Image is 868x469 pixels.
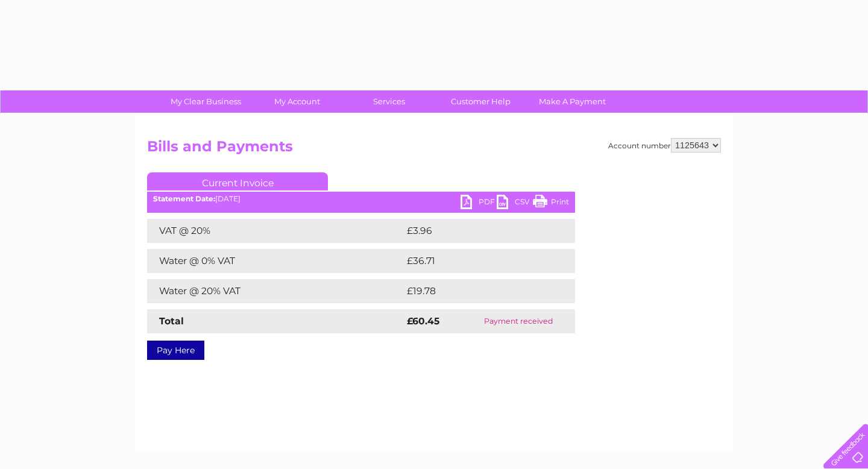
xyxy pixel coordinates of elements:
[608,138,721,153] div: Account number
[147,249,404,273] td: Water @ 0% VAT
[153,194,215,203] b: Statement Date:
[404,219,547,243] td: £3.96
[159,315,184,327] strong: Total
[461,195,497,212] a: PDF
[523,90,622,113] a: Make A Payment
[248,90,347,113] a: My Account
[407,315,439,327] strong: £60.45
[339,90,439,113] a: Services
[431,90,530,113] a: Customer Help
[404,279,550,303] td: £19.78
[147,219,404,243] td: VAT @ 20%
[497,195,533,212] a: CSV
[533,195,569,212] a: Print
[156,90,256,113] a: My Clear Business
[404,249,550,273] td: £36.71
[462,309,575,333] td: Payment received
[147,172,328,190] a: Current Invoice
[147,341,204,360] a: Pay Here
[147,195,575,203] div: [DATE]
[147,138,721,161] h2: Bills and Payments
[147,279,404,303] td: Water @ 20% VAT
